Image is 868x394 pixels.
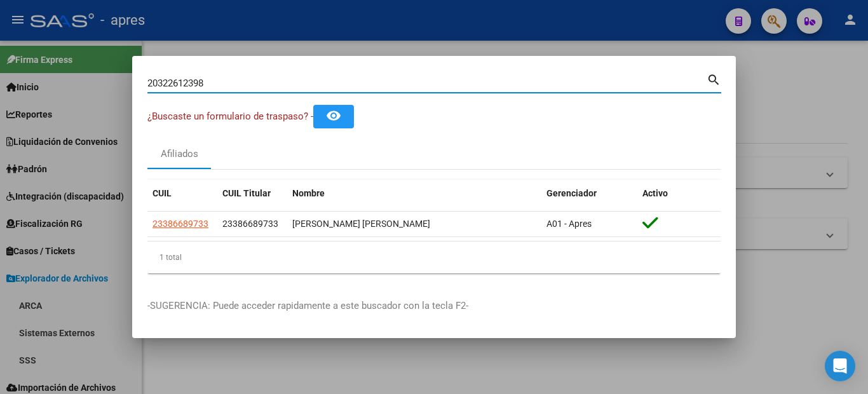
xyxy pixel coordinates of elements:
[153,219,208,229] span: 23386689733
[637,180,721,207] datatable-header-cell: Activo
[642,188,668,198] span: Activo
[222,219,278,229] span: 23386689733
[147,111,313,122] span: ¿Buscaste un formulario de traspaso? -
[147,299,721,313] p: -SUGERENCIA: Puede acceder rapidamente a este buscador con la tecla F2-
[292,188,325,198] span: Nombre
[825,351,855,381] div: Open Intercom Messenger
[147,241,721,273] div: 1 total
[161,147,198,161] div: Afiliados
[546,219,592,229] span: A01 - Apres
[153,188,172,198] span: CUIL
[217,180,287,207] datatable-header-cell: CUIL Titular
[292,217,536,231] div: [PERSON_NAME] [PERSON_NAME]
[541,180,637,207] datatable-header-cell: Gerenciador
[546,188,597,198] span: Gerenciador
[222,188,271,198] span: CUIL Titular
[287,180,541,207] datatable-header-cell: Nombre
[147,180,217,207] datatable-header-cell: CUIL
[707,71,721,86] mat-icon: search
[326,108,341,123] mat-icon: remove_red_eye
